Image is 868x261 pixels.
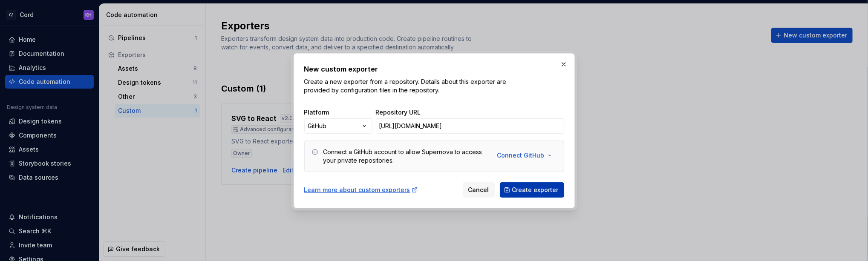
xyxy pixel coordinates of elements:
p: Create a new exporter from a repository. Details about this exporter are provided by configuratio... [304,77,509,95]
button: Connect GitHub [492,148,557,163]
button: Create exporter [500,182,564,198]
h2: New custom exporter [304,64,564,74]
label: Repository URL [376,108,421,117]
span: Connect GitHub [497,151,545,160]
span: Cancel [468,186,489,194]
label: Platform [304,108,329,117]
span: Create exporter [512,186,559,194]
div: Connect a GitHub account to allow Supernova to access your private repositories. [323,148,487,165]
button: Cancel [463,182,495,198]
a: Learn more about custom exporters [304,186,418,194]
